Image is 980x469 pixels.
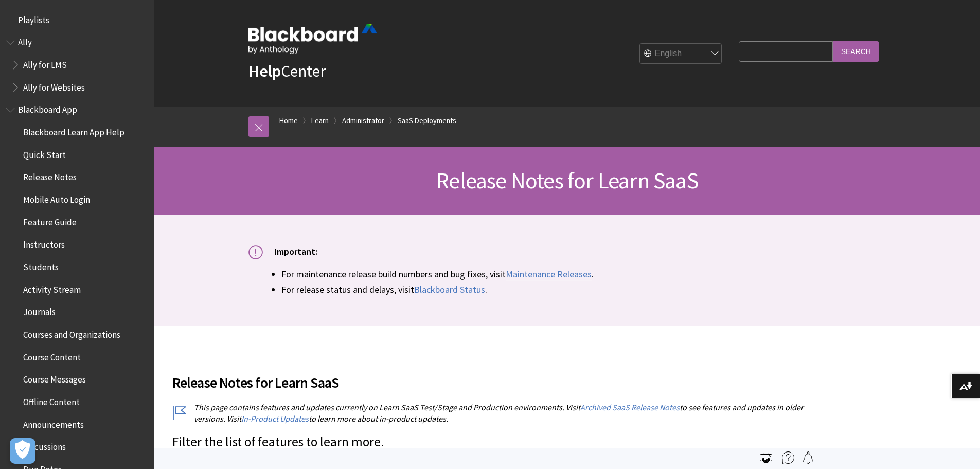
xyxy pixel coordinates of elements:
[23,214,77,228] span: Feature Guide
[248,61,326,81] a: HelpCenter
[6,11,148,29] nav: Book outline for Playlists
[23,349,81,362] span: Course Content
[436,166,698,195] span: Release Notes for Learn SaaS
[10,438,35,464] button: Open Preferences
[6,34,148,96] nav: Book outline for Anthology Ally Help
[23,146,66,160] span: Quick Start
[23,416,84,430] span: Announcements
[23,258,59,272] span: Students
[23,438,66,452] span: Discussions
[281,267,886,281] li: For maintenance release build numbers and bug fixes, visit .
[18,34,32,48] span: Ally
[311,114,329,127] a: Learn
[802,451,814,464] img: Follow this page
[281,283,886,297] li: For release status and delays, visit .
[398,114,456,127] a: SaaS Deployments
[23,326,120,340] span: Courses and Organizations
[23,169,77,183] span: Release Notes
[23,371,86,385] span: Course Messages
[414,284,485,296] a: Blackboard Status
[23,79,85,93] span: Ally for Websites
[580,402,680,413] a: Archived SaaS Release Notes
[23,236,65,250] span: Instructors
[172,433,810,451] p: Filter the list of features to learn more.
[23,281,81,295] span: Activity Stream
[833,41,879,61] input: Search
[23,56,67,70] span: Ally for LMS
[172,359,810,393] h2: Release Notes for Learn SaaS
[23,393,80,407] span: Offline Content
[23,191,90,205] span: Mobile Auto Login
[274,246,317,257] span: Important:
[172,402,810,425] p: This page contains features and updates currently on Learn SaaS Test/Stage and Production environ...
[640,44,722,64] select: Site Language Selector
[506,268,592,281] a: Maintenance Releases
[760,451,772,464] img: Print
[18,101,77,115] span: Blackboard App
[23,304,56,318] span: Journals
[248,24,377,54] img: Blackboard by Anthology
[279,114,298,127] a: Home
[241,413,309,424] a: In-Product Updates
[342,114,384,127] a: Administrator
[18,11,49,25] span: Playlists
[23,124,124,137] span: Blackboard Learn App Help
[248,61,281,81] strong: Help
[782,451,794,464] img: More help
